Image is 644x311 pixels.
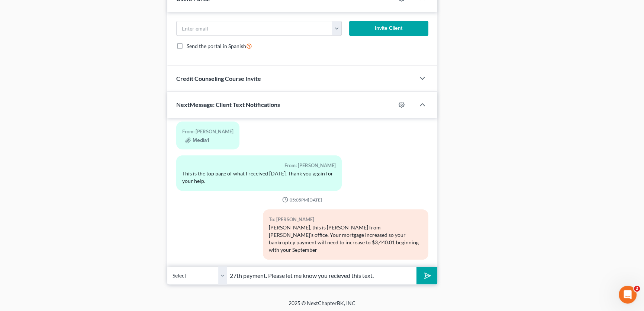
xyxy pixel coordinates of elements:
[182,127,234,136] div: From: [PERSON_NAME]
[176,101,280,108] span: NextMessage: Client Text Notifications
[269,224,422,254] div: [PERSON_NAME], this is [PERSON_NAME] from [PERSON_NAME]'s office. Your mortgage increased so your...
[176,197,428,203] div: 05:05PM[DATE]
[176,75,261,82] span: Credit Counseling Course Invite
[634,286,640,292] span: 2
[227,266,416,285] input: Say something...
[185,137,209,143] button: Media1
[182,161,336,170] div: From: [PERSON_NAME]
[182,170,336,185] div: This is the top page of what I received [DATE]. Thank you again for your help.
[269,215,422,224] div: To: [PERSON_NAME]
[187,43,246,49] span: Send the portal in Spanish
[177,21,332,35] input: Enter email
[349,21,428,36] button: Invite Client
[619,286,637,304] iframe: Intercom live chat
